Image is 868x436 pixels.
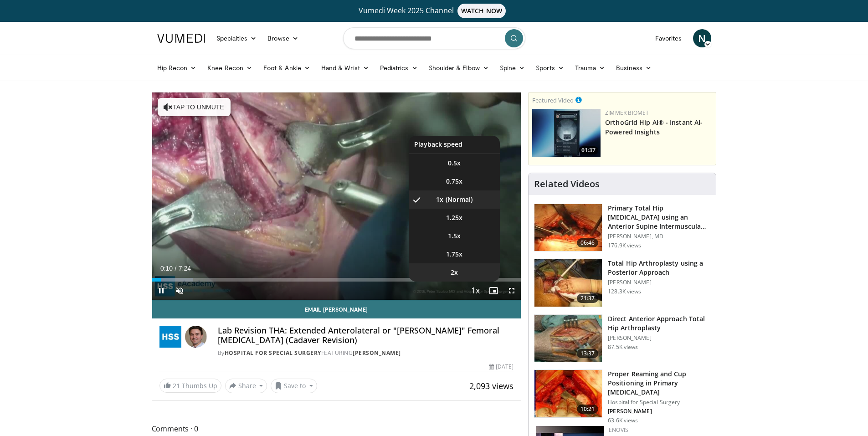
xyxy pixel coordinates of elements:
[211,29,262,47] a: Specialties
[258,59,316,77] a: Foot & Ankle
[609,426,628,434] a: Enovis
[608,233,710,240] p: [PERSON_NAME], MD
[170,282,189,300] button: Unmute
[532,109,601,157] img: 51d03d7b-a4ba-45b7-9f92-2bfbd1feacc3.150x105_q85_crop-smart_upscale.jpg
[448,231,461,241] span: 1.5x
[534,369,710,424] a: 10:21 Proper Reaming and Cup Positioning in Primary [MEDICAL_DATA] Hospital for Special Surgery [...
[608,314,710,333] h3: Direct Anterior Approach Total Hip Arthroplasty
[175,265,177,272] span: /
[152,59,202,77] a: Hip Recon
[577,294,599,303] span: 21:37
[353,349,401,357] a: [PERSON_NAME]
[159,379,221,393] a: 21 Thumbs Up
[185,326,207,348] img: Avatar
[469,380,514,391] span: 2,093 views
[448,159,461,168] span: 0.5x
[202,59,258,77] a: Knee Recon
[225,349,321,357] a: Hospital for Special Surgery
[457,4,506,18] span: WATCH NOW
[484,282,503,300] button: Enable picture-in-picture mode
[316,59,375,77] a: Hand & Wrist
[534,315,602,362] img: 294118_0000_1.png.150x105_q85_crop-smart_upscale.jpg
[534,204,710,252] a: 06:46 Primary Total Hip [MEDICAL_DATA] using an Anterior Supine Intermuscula… [PERSON_NAME], MD 1...
[503,282,521,300] button: Fullscreen
[693,29,711,47] a: N
[608,204,710,231] h3: Primary Total Hip [MEDICAL_DATA] using an Anterior Supine Intermuscula…
[225,379,267,393] button: Share
[611,59,657,77] a: Business
[436,195,443,204] span: 1x
[534,179,600,190] h4: Related Videos
[608,334,710,342] p: [PERSON_NAME]
[218,349,514,357] div: By FEATURING
[605,118,703,136] a: OrthoGrid Hip AI® - Instant AI-Powered Insights
[466,282,484,300] button: Playback Rate
[579,146,598,154] span: 01:37
[608,408,710,415] p: [PERSON_NAME]
[218,326,514,345] h4: Lab Revision THA: Extended Anterolateral or "[PERSON_NAME]" Femoral [MEDICAL_DATA] (Cadaver Revis...
[534,259,602,307] img: 286987_0000_1.png.150x105_q85_crop-smart_upscale.jpg
[534,314,710,363] a: 13:37 Direct Anterior Approach Total Hip Arthroplasty [PERSON_NAME] 87.5K views
[570,59,611,77] a: Trauma
[608,279,710,286] p: [PERSON_NAME]
[152,92,521,300] video-js: Video Player
[152,423,522,435] span: Comments 0
[494,59,530,77] a: Spine
[152,278,521,282] div: Progress Bar
[532,109,601,157] a: 01:37
[446,177,462,186] span: 0.75x
[605,109,649,117] a: Zimmer Biomet
[262,29,304,47] a: Browse
[446,213,462,222] span: 1.25x
[159,4,710,18] a: Vumedi Week 2025 ChannelWATCH NOW
[152,282,170,300] button: Pause
[608,242,641,249] p: 176.9K views
[152,300,521,318] a: Email [PERSON_NAME]
[608,344,638,351] p: 87.5K views
[159,326,181,348] img: Hospital for Special Surgery
[650,29,688,47] a: Favorites
[534,370,602,417] img: 9ceeadf7-7a50-4be6-849f-8c42a554e74d.150x105_q85_crop-smart_upscale.jpg
[608,399,710,406] p: Hospital for Special Surgery
[577,238,599,247] span: 06:46
[271,379,317,393] button: Save to
[343,27,525,49] input: Search topics, interventions
[530,59,570,77] a: Sports
[608,288,641,295] p: 128.3K views
[532,96,574,104] small: Featured Video
[179,265,191,272] span: 7:24
[375,59,423,77] a: Pediatrics
[446,250,462,259] span: 1.75x
[173,381,180,390] span: 21
[158,98,231,116] button: Tap to unmute
[608,417,638,424] p: 63.6K views
[534,204,602,251] img: 263423_3.png.150x105_q85_crop-smart_upscale.jpg
[157,34,205,43] img: VuMedi Logo
[577,349,599,358] span: 13:37
[608,369,710,397] h3: Proper Reaming and Cup Positioning in Primary [MEDICAL_DATA]
[451,268,458,277] span: 2x
[577,405,599,414] span: 10:21
[534,259,710,307] a: 21:37 Total Hip Arthroplasty using a Posterior Approach [PERSON_NAME] 128.3K views
[423,59,494,77] a: Shoulder & Elbow
[160,265,173,272] span: 0:10
[489,363,514,371] div: [DATE]
[608,259,710,277] h3: Total Hip Arthroplasty using a Posterior Approach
